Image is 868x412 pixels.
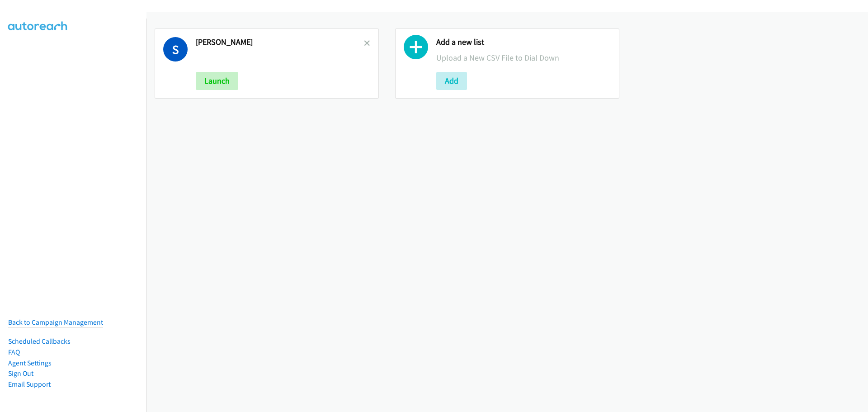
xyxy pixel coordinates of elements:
[8,380,51,388] a: Email Support
[436,37,611,47] h2: Add a new list
[196,72,238,90] button: Launch
[8,369,33,378] a: Sign Out
[8,318,103,327] a: Back to Campaign Management
[8,348,20,356] a: FAQ
[8,337,71,346] a: Scheduled Callbacks
[8,359,52,367] a: Agent Settings
[436,72,467,90] button: Add
[196,37,364,47] h2: [PERSON_NAME]
[436,52,611,64] p: Upload a New CSV File to Dial Down
[163,37,188,62] h1: S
